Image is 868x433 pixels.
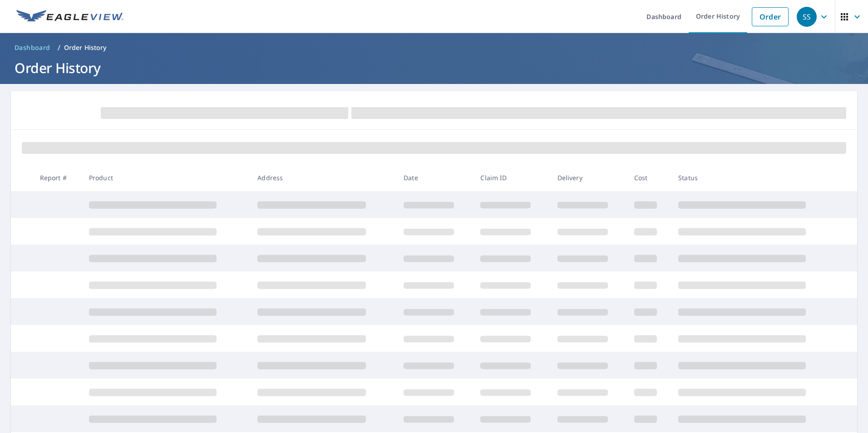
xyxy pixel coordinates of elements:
li: / [58,42,60,53]
th: Report # [33,164,82,191]
p: Order History [64,43,107,52]
h1: Order History [11,59,857,77]
nav: breadcrumb [11,40,857,55]
a: Dashboard [11,40,54,55]
span: Dashboard [15,43,50,52]
th: Date [396,164,473,191]
img: EV Logo [16,10,123,24]
div: SS [797,7,817,27]
th: Claim ID [473,164,550,191]
th: Product [82,164,251,191]
th: Cost [627,164,671,191]
th: Address [250,164,396,191]
th: Status [671,164,840,191]
th: Delivery [550,164,627,191]
a: Order [752,7,789,26]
